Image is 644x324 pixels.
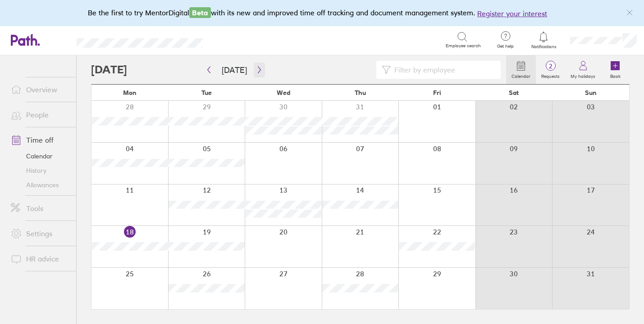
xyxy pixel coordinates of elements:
div: Be the first to try MentorDigital with its new and improved time off tracking and document manage... [88,7,556,19]
label: My holidays [565,71,601,79]
label: Book [605,71,626,79]
a: HR advice [4,250,76,268]
a: Tools [4,199,76,217]
a: My holidays [565,55,601,84]
label: Calendar [506,71,536,79]
span: Get help [491,44,520,49]
span: Thu [355,89,366,96]
span: Employee search [446,43,481,49]
a: People [4,106,76,124]
input: Filter by employee [391,61,495,78]
span: Tue [201,89,212,96]
a: 2Requests [536,55,565,84]
span: Sat [509,89,519,96]
button: Register your interest [477,8,547,19]
a: Notifications [529,31,558,49]
span: Mon [123,89,137,96]
span: 2 [536,63,565,70]
a: History [4,163,76,178]
a: Settings [4,225,76,243]
a: Calendar [506,55,536,84]
a: Time off [4,131,76,149]
div: Search [227,36,250,44]
span: Notifications [529,44,558,49]
a: Calendar [4,149,76,163]
a: Allowances [4,178,76,192]
span: Fri [433,89,441,96]
button: [DATE] [215,63,254,77]
a: Book [601,55,630,84]
a: Overview [4,81,76,99]
span: Wed [277,89,290,96]
span: Beta [189,7,211,18]
label: Requests [536,71,565,79]
span: Sun [585,89,597,96]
